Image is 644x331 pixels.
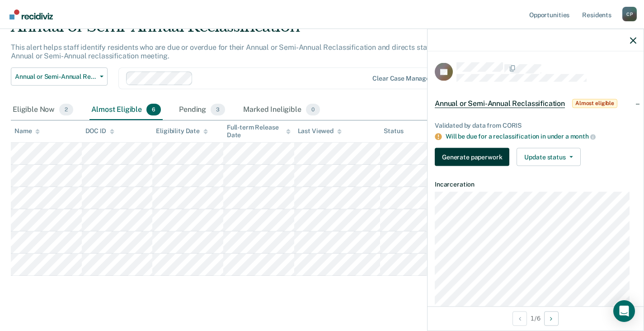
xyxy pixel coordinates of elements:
[85,127,114,135] div: DOC ID
[89,100,163,120] div: Almost Eligible
[298,127,342,135] div: Last Viewed
[306,104,320,115] span: 0
[435,180,636,188] dt: Incarceration
[446,133,636,141] div: Will be due for a reclassification in under a month
[156,127,208,135] div: Eligibility Date
[435,121,636,129] div: Validated by data from CORIS
[15,73,96,81] span: Annual or Semi-Annual Reclassification
[622,7,637,21] div: C P
[11,43,482,60] p: This alert helps staff identify residents who are due or overdue for their Annual or Semi-Annual ...
[177,100,227,120] div: Pending
[435,148,509,166] button: Generate paperwork
[227,124,291,139] div: Full-term Release Date
[622,7,637,21] button: Profile dropdown button
[613,300,635,322] div: Open Intercom Messenger
[241,100,322,120] div: Marked Ineligible
[435,148,513,166] a: Navigate to form link
[435,99,565,108] span: Annual or Semi-Annual Reclassification
[211,104,225,115] span: 3
[11,100,75,120] div: Eligible Now
[428,306,644,330] div: 1 / 6
[512,311,527,326] button: Previous Opportunity
[517,148,580,166] button: Update status
[544,311,559,326] button: Next Opportunity
[9,10,53,19] img: Recidiviz
[59,104,73,115] span: 2
[14,127,40,135] div: Name
[11,17,494,43] div: Annual or Semi-Annual Reclassification
[428,89,644,118] div: Annual or Semi-Annual ReclassificationAlmost eligible
[384,127,403,135] div: Status
[572,99,617,108] span: Almost eligible
[372,75,435,82] div: Clear case managers
[146,104,161,115] span: 6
